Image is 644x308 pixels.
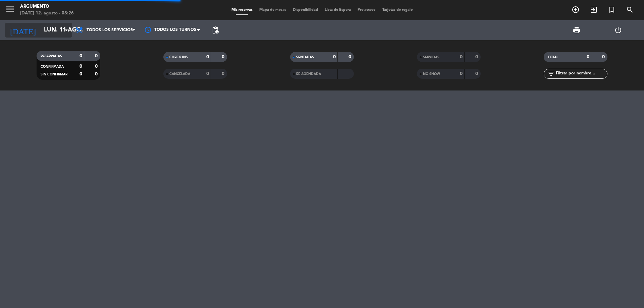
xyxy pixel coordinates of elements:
[614,26,622,34] i: power_settings_new
[5,4,15,16] button: menu
[222,71,226,76] strong: 0
[256,8,289,12] span: Mapa de mesas
[222,55,226,59] strong: 0
[5,4,15,14] i: menu
[587,55,589,59] strong: 0
[20,10,74,17] div: [DATE] 12. agosto - 08:26
[423,56,439,59] span: SERVIDAS
[41,65,64,68] span: CONFIRMADA
[95,64,99,69] strong: 0
[79,54,82,58] strong: 0
[555,70,607,77] input: Filtrar por nombre...
[333,55,336,59] strong: 0
[321,8,354,12] span: Lista de Espera
[548,56,558,59] span: TOTAL
[79,72,82,76] strong: 0
[95,54,99,58] strong: 0
[423,72,440,76] span: NO SHOW
[572,6,580,14] i: add_circle_outline
[95,72,99,76] strong: 0
[573,26,581,34] span: print
[206,55,209,59] strong: 0
[626,6,634,14] i: search
[460,71,463,76] strong: 0
[460,55,463,59] strong: 0
[475,71,479,76] strong: 0
[296,56,314,59] span: SENTADAS
[547,70,555,78] i: filter_list
[602,55,606,59] strong: 0
[41,55,62,58] span: RESERVADAS
[289,8,321,12] span: Disponibilidad
[169,56,188,59] span: CHECK INS
[169,72,190,76] span: CANCELADA
[62,26,70,34] i: arrow_drop_down
[5,23,41,38] i: [DATE]
[379,8,416,12] span: Tarjetas de regalo
[228,8,256,12] span: Mis reservas
[87,28,133,33] span: Todos los servicios
[590,6,598,14] i: exit_to_app
[20,3,74,10] div: Argumento
[41,73,67,76] span: SIN CONFIRMAR
[211,26,219,34] span: pending_actions
[475,55,479,59] strong: 0
[206,71,209,76] strong: 0
[354,8,379,12] span: Pre-acceso
[608,6,616,14] i: turned_in_not
[79,64,82,69] strong: 0
[597,20,639,40] div: LOG OUT
[296,72,321,76] span: RE AGENDADA
[348,55,353,59] strong: 0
